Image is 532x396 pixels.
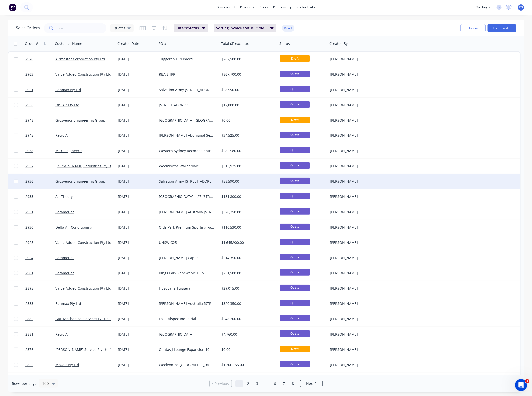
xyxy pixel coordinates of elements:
h1: Sales Orders [16,26,40,30]
div: sales [257,4,271,11]
a: Page 7 [280,380,288,387]
span: 2930 [25,225,33,230]
a: Retro Air [55,133,70,138]
div: [PERSON_NAME] Capital [159,255,214,260]
div: $4,760.00 [221,332,273,337]
div: [GEOGRAPHIC_DATA] [159,332,214,337]
a: [PERSON_NAME] Industries Pty Ltd [55,164,114,168]
div: [DATE] [118,87,155,92]
span: Quote [280,162,310,169]
div: [DATE] [118,347,155,352]
span: 2958 [25,103,33,108]
div: $514,350.00 [221,255,273,260]
div: [DATE] [118,133,155,138]
div: Tuggerah DJ's Backfill [159,57,214,62]
div: $1,645,900.00 [221,240,273,245]
div: Husqvana Tuggerah [159,286,214,291]
div: Created By [329,41,348,46]
a: 2948 [25,113,55,128]
span: Quote [280,86,310,92]
a: Paramount [55,271,74,275]
div: [PERSON_NAME] [330,316,385,321]
div: [PERSON_NAME] [330,194,385,199]
button: Filters:Status [174,24,208,32]
a: 2945 [25,128,55,143]
div: [DATE] [118,286,155,291]
span: Quote [280,208,310,214]
div: [PERSON_NAME] [330,240,385,245]
a: Paramount [55,210,74,214]
input: Search... [58,23,107,33]
div: [PERSON_NAME] [330,87,385,92]
a: 2924 [25,250,55,265]
a: 2901 [25,266,55,281]
span: 2936 [25,179,33,184]
div: Total ($) excl. tax [221,41,249,46]
a: 2930 [25,220,55,235]
div: [DATE] [118,164,155,169]
div: [PERSON_NAME] [330,332,385,337]
div: [PERSON_NAME] Australia [STREET_ADDRESS][PERSON_NAME] [159,210,214,215]
div: [PERSON_NAME] [330,118,385,123]
span: Quote [280,315,310,321]
a: 2938 [25,143,55,158]
div: [DATE] [118,148,155,153]
span: Previous [215,381,229,386]
div: [PERSON_NAME] [330,148,385,153]
a: 2925 [25,235,55,250]
a: dashboard [214,4,238,11]
a: Delta Air Conditioning [55,225,92,230]
span: PO [519,5,523,10]
a: 2961 [25,82,55,97]
div: purchasing [271,4,294,11]
a: Page 6 [271,380,279,387]
a: 2865 [25,357,55,372]
div: $262,500.00 [221,57,273,62]
div: [PERSON_NAME] [330,271,385,276]
div: [GEOGRAPHIC_DATA] [GEOGRAPHIC_DATA][MEDICAL_DATA] [159,118,214,123]
a: [PERSON_NAME] Service Pty Ltd ([PERSON_NAME] - Spotless) [55,347,157,352]
div: [PERSON_NAME] [330,255,385,260]
div: [DATE] [118,301,155,306]
button: Reset [282,25,294,32]
a: Benmax Pty Ltd [55,87,81,92]
iframe: Intercom live chat [515,379,527,391]
a: 2895 [25,281,55,296]
div: [PERSON_NAME] Aboriginal Services [PERSON_NAME][STREET_ADDRESS] [159,133,214,138]
div: [DATE] [118,72,155,77]
span: 2882 [25,316,33,321]
div: [PERSON_NAME] [330,72,385,77]
a: MGC Engineering [55,148,85,153]
a: 2881 [25,327,55,342]
span: 2901 [25,271,33,276]
span: 2865 [25,362,33,367]
div: [DATE] [118,225,155,230]
a: Air Theory [55,194,73,199]
span: Quote [280,147,310,153]
div: $34,525.00 [221,133,273,138]
span: Draft [280,55,310,62]
div: [PERSON_NAME] [330,103,385,108]
div: [DATE] [118,194,155,199]
div: $58,590.00 [221,87,273,92]
span: Quote [280,193,310,199]
div: [DATE] [118,57,155,62]
div: $58,590.00 [221,179,273,184]
div: [PERSON_NAME] [330,164,385,169]
a: Paramount [55,255,74,260]
span: Filters: Status [176,26,199,31]
div: [PERSON_NAME] [330,225,385,230]
div: Created Date [117,41,139,46]
span: Quote [280,361,310,367]
a: Page 3 [253,380,261,387]
div: $285,580.00 [221,148,273,153]
div: [STREET_ADDRESS] [159,103,214,108]
div: Olds Park Premium Sporting Facility [159,225,214,230]
span: 1 [525,379,529,383]
span: Quote [280,285,310,291]
span: 2961 [25,87,33,92]
div: Qantas J Lounge Expansion 10 Arrivals Court Mascot [GEOGRAPHIC_DATA] 2020 [159,347,214,352]
div: Customer Name [55,41,82,46]
span: 2924 [25,255,33,260]
a: 2876 [25,342,55,357]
